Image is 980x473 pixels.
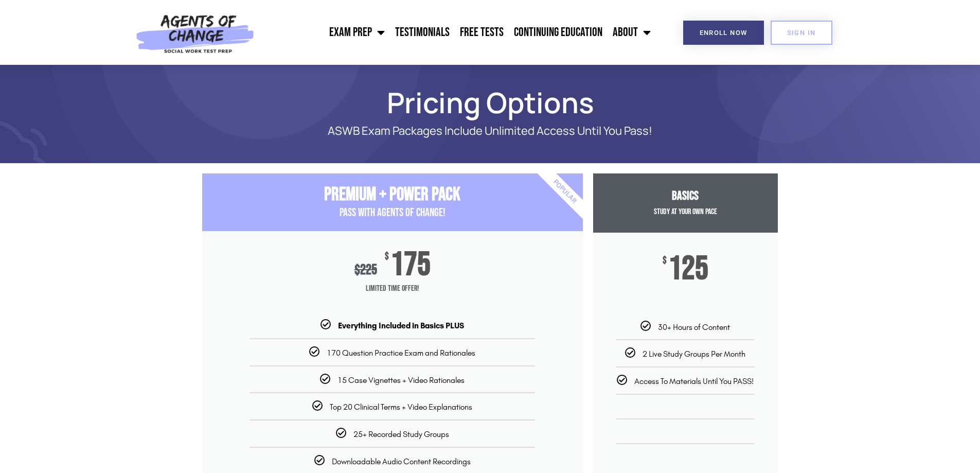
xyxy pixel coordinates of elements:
[390,20,455,45] a: Testimonials
[505,132,624,251] div: Popular
[238,125,742,137] p: ASWB Exam Packages Include Unlimited Access Until You Pass!
[658,322,730,332] span: 30+ Hours of Content
[700,29,747,36] span: Enroll Now
[608,20,656,45] a: About
[390,252,431,278] span: 175
[509,20,608,45] a: Continuing Education
[354,261,377,278] div: 225
[385,252,389,262] span: $
[337,375,465,385] span: 15 Case Vignettes + Video Rationales
[593,189,778,204] h3: Basics
[654,207,717,217] span: Study at your Own Pace
[202,278,583,299] span: Limited Time Offer!
[324,20,390,45] a: Exam Prep
[683,21,764,45] a: Enroll Now
[668,256,708,283] span: 125
[197,91,783,114] h1: Pricing Options
[338,321,464,330] b: Everything Included in Basics PLUS
[634,376,754,386] span: Access To Materials Until You PASS!
[354,261,360,278] span: $
[327,348,475,358] span: 170 Question Practice Exam and Rationales
[787,29,816,36] span: SIGN IN
[330,402,472,412] span: Top 20 Clinical Terms + Video Explanations
[663,256,667,266] span: $
[771,21,832,45] a: SIGN IN
[455,20,509,45] a: Free Tests
[643,349,745,359] span: 2 Live Study Groups Per Month
[340,206,446,220] span: PASS with AGENTS OF CHANGE!
[202,184,583,206] h3: Premium + Power Pack
[332,457,471,466] span: Downloadable Audio Content Recordings
[260,20,656,45] nav: Menu
[353,429,449,439] span: 25+ Recorded Study Groups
